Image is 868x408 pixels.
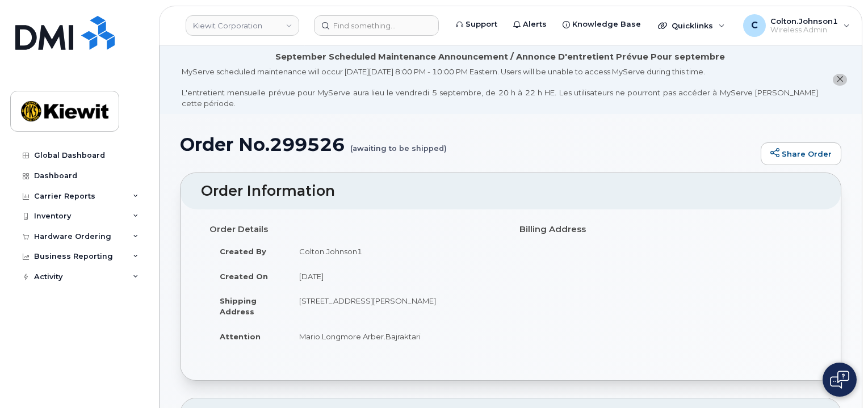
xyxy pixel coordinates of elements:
td: Colton.Johnson1 [289,239,502,264]
div: September Scheduled Maintenance Announcement / Annonce D'entretient Prévue Pour septembre [275,51,725,63]
h4: Billing Address [519,225,812,234]
td: [STREET_ADDRESS][PERSON_NAME] [289,288,502,323]
div: MyServe scheduled maintenance will occur [DATE][DATE] 8:00 PM - 10:00 PM Eastern. Users will be u... [182,66,818,108]
small: (awaiting to be shipped) [350,134,447,152]
img: Open chat [830,371,849,389]
strong: Created On [220,272,268,281]
strong: Created By [220,247,266,256]
h2: Order Information [201,183,820,199]
button: close notification [833,74,847,86]
h1: Order No.299526 [180,134,755,154]
td: [DATE] [289,264,502,289]
h4: Order Details [209,225,502,234]
strong: Shipping Address [220,296,257,316]
strong: Attention [220,332,261,341]
td: Mario.Longmore Arber.Bajraktari [289,324,502,349]
a: Share Order [761,142,841,165]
